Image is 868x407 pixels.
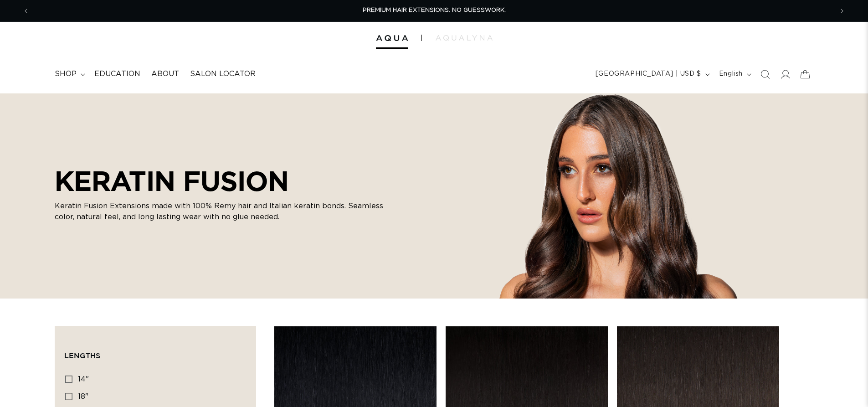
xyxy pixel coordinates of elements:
button: English [714,66,755,83]
p: Keratin Fusion Extensions made with 100% Remy hair and Italian keratin bonds. Seamless color, nat... [55,201,401,222]
span: [GEOGRAPHIC_DATA] | USD $ [596,69,701,79]
span: Salon Locator [190,69,256,79]
img: Aqua Hair Extensions [376,35,408,41]
h2: KERATIN FUSION [55,165,401,197]
span: English [719,69,743,79]
span: Education [94,69,140,79]
span: 14" [78,376,89,383]
a: Salon Locator [185,64,261,84]
button: Previous announcement [16,2,36,20]
summary: Lengths (0 selected) [64,335,247,368]
summary: shop [49,64,89,84]
span: PREMIUM HAIR EXTENSIONS. NO GUESSWORK. [363,7,506,13]
span: About [151,69,179,79]
img: aqualyna.com [436,35,493,41]
span: Lengths [64,351,100,360]
span: 18" [78,393,88,400]
summary: Search [755,64,775,84]
span: shop [55,69,77,79]
button: Next announcement [832,2,852,20]
a: About [146,64,185,84]
button: [GEOGRAPHIC_DATA] | USD $ [590,66,714,83]
a: Education [89,64,146,84]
